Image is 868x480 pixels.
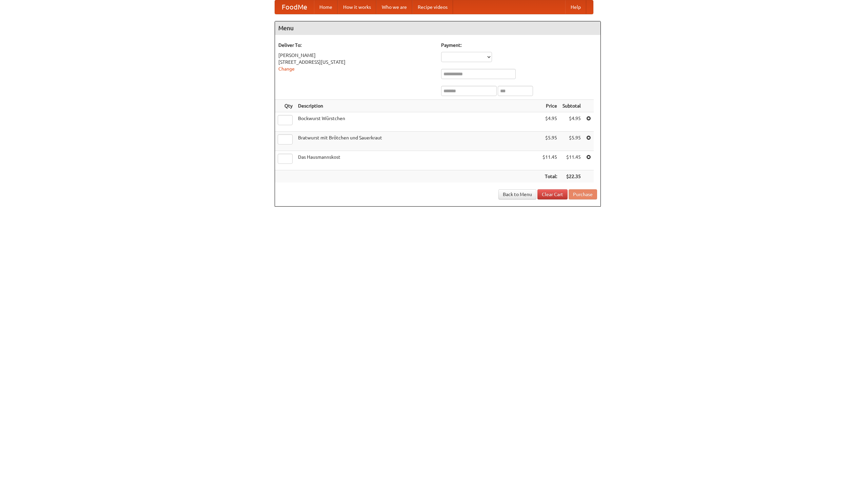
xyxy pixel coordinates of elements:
[295,100,540,112] th: Description
[338,0,376,14] a: How it works
[295,151,540,170] td: Das Hausmannskost
[560,151,584,170] td: $11.45
[295,112,540,132] td: Bockwurst Würstchen
[540,112,560,132] td: $4.95
[569,189,597,199] button: Purchase
[278,42,434,49] h5: Deliver To:
[278,59,434,65] div: [STREET_ADDRESS][US_STATE]
[560,100,584,112] th: Subtotal
[376,0,412,14] a: Who we are
[565,0,586,14] a: Help
[560,112,584,132] td: $4.95
[275,0,314,14] a: FoodMe
[560,170,584,183] th: $22.35
[560,132,584,151] td: $5.95
[441,42,597,49] h5: Payment:
[275,100,295,112] th: Qty
[540,151,560,170] td: $11.45
[537,189,568,199] a: Clear Cart
[275,21,600,35] h4: Menu
[278,52,434,59] div: [PERSON_NAME]
[278,66,295,72] a: Change
[412,0,453,14] a: Recipe videos
[540,100,560,112] th: Price
[540,132,560,151] td: $5.95
[540,170,560,183] th: Total:
[314,0,338,14] a: Home
[295,132,540,151] td: Bratwurst mit Brötchen und Sauerkraut
[498,189,536,199] a: Back to Menu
